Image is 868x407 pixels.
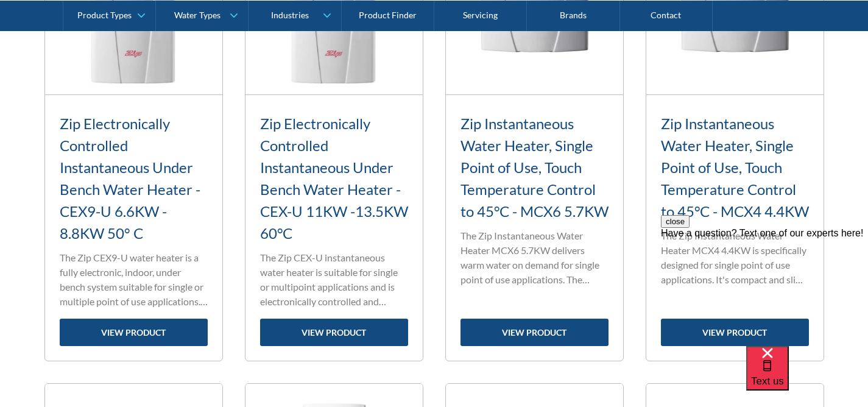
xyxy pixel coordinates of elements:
iframe: podium webchat widget bubble [746,346,868,407]
h3: Zip Electronically Controlled Instantaneous Under Bench Water Heater - CEX-U 11KW -13.5KW 60°C [260,113,408,244]
h3: Zip Electronically Controlled Instantaneous Under Bench Water Heater - CEX9-U 6.6KW - 8.8KW 50° C [60,113,208,244]
a: view product [260,319,408,346]
a: view product [460,319,609,346]
p: The Zip Instantaneous Water Heater MCX6 5.7KW delivers warm water on demand for single point of u... [460,228,609,287]
h3: Zip Instantaneous Water Heater, Single Point of Use, Touch Temperature Control to 45°C - MCX4 4.4KW [661,113,809,222]
a: view product [60,319,208,346]
iframe: podium webchat widget prompt [661,215,868,361]
h3: Zip Instantaneous Water Heater, Single Point of Use, Touch Temperature Control to 45°C - MCX6 5.7KW [460,113,609,222]
p: The Zip CEX9-U water heater is a fully electronic, indoor, under bench system suitable for single... [60,250,208,309]
div: Water Types [174,10,221,20]
div: Industries [271,10,309,20]
p: The Zip CEX-U instantaneous water heater is suitable for single or multipoint applications and is... [260,250,408,309]
div: Product Types [77,10,132,20]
